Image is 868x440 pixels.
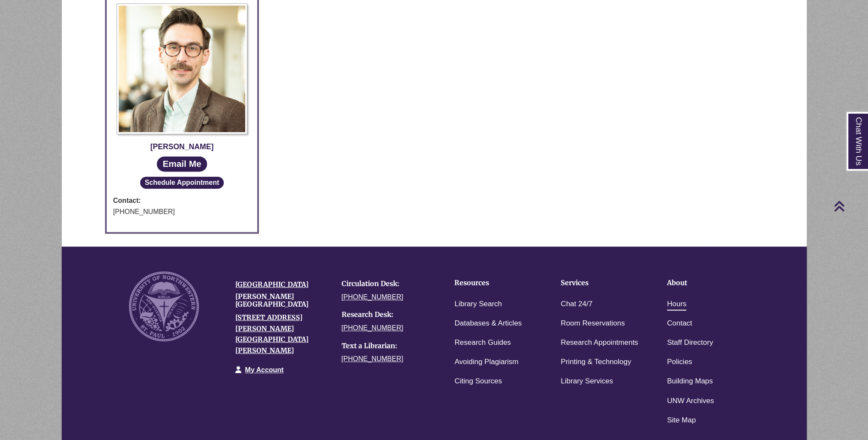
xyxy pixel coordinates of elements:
[667,356,692,368] a: Policies
[454,279,534,287] h4: Resources
[129,271,199,341] img: UNW seal
[667,279,747,287] h4: About
[342,293,403,301] a: [PHONE_NUMBER]
[454,337,511,349] a: Research Guides
[834,200,866,212] a: Back to Top
[235,280,309,289] a: [GEOGRAPHIC_DATA]
[561,298,592,310] a: Chat 24/7
[342,311,435,319] h4: Research Desk:
[667,414,696,427] a: Site Map
[667,337,713,349] a: Staff Directory
[342,355,403,362] a: [PHONE_NUMBER]
[113,141,251,153] div: [PERSON_NAME]
[667,375,713,388] a: Building Maps
[342,324,403,332] a: [PHONE_NUMBER]
[454,298,502,310] a: Library Search
[561,375,613,388] a: Library Services
[245,366,284,374] a: My Account
[667,395,714,407] a: UNW Archives
[454,317,522,330] a: Databases & Articles
[561,317,625,330] a: Room Reservations
[454,356,518,368] a: Avoiding Plagiarism
[667,317,692,330] a: Contact
[113,206,251,217] div: [PHONE_NUMBER]
[561,279,640,287] h4: Services
[561,356,631,368] a: Printing & Technology
[235,293,329,308] h4: [PERSON_NAME][GEOGRAPHIC_DATA]
[113,3,251,153] a: Profile Photo [PERSON_NAME]
[113,195,251,206] strong: Contact:
[454,375,502,388] a: Citing Sources
[561,337,638,349] a: Research Appointments
[342,342,435,350] h4: Text a Librarian:
[667,298,686,310] a: Hours
[235,313,309,355] a: [STREET_ADDRESS][PERSON_NAME][GEOGRAPHIC_DATA][PERSON_NAME]
[157,157,207,172] a: Email Me
[140,177,224,189] button: Schedule Appointment
[117,3,247,134] img: Profile Photo
[342,280,435,288] h4: Circulation Desk:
